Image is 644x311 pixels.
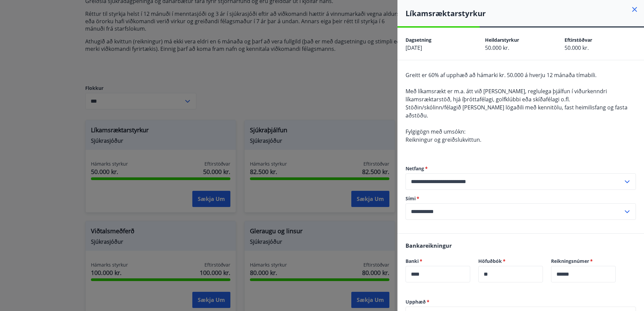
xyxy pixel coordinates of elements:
[406,242,452,249] span: Bankareikningur
[485,44,509,51] span: 50.000 kr.
[406,299,636,305] label: Upphæð
[406,136,481,143] span: Reikningur og greiðslukvittun.
[406,195,636,202] label: Sími
[406,71,597,79] span: Greitt er 60% af upphæð að hámarki kr. 50.000 á hverju 12 mánaða tímabili.
[485,37,519,43] span: Heildarstyrkur
[478,258,543,265] label: Höfuðbók
[565,44,589,51] span: 50.000 kr.
[406,104,627,119] span: Stöðin/skólinn/félagið [PERSON_NAME] lögaðili með kennitölu, fast heimilisfang og fasta aðstöðu.
[406,8,644,18] h4: Líkamsræktarstyrkur
[406,258,470,265] label: Banki
[406,128,465,135] span: Fylgigögn með umsókn:
[406,37,431,43] span: Dagsetning
[406,165,636,172] label: Netfang
[406,88,607,103] span: Með líkamsrækt er m.a. átt við [PERSON_NAME], reglulega þjálfun í viðurkenndri líkamsræktarstöð, ...
[565,37,592,43] span: Eftirstöðvar
[406,44,422,51] span: [DATE]
[551,258,616,265] label: Reikningsnúmer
